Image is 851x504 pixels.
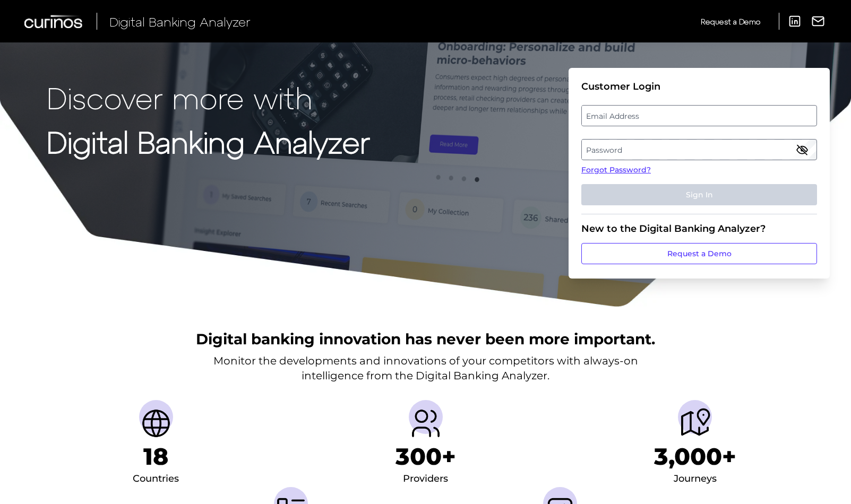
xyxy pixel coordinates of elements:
[581,81,817,92] div: Customer Login
[581,243,817,264] a: Request a Demo
[582,106,816,125] label: Email Address
[409,406,443,440] img: Providers
[701,17,760,26] span: Request a Demo
[109,14,251,29] span: Digital Banking Analyzer
[674,471,717,488] div: Journeys
[213,353,638,383] p: Monitor the developments and innovations of your competitors with always-on intelligence from the...
[196,329,655,349] h2: Digital banking innovation has never been more important.
[581,184,817,205] button: Sign In
[139,406,173,440] img: Countries
[582,140,816,159] label: Password
[678,406,712,440] img: Journeys
[143,442,168,471] h1: 18
[47,124,370,159] strong: Digital Banking Analyzer
[47,81,370,114] p: Discover more with
[581,223,817,234] div: New to the Digital Banking Analyzer?
[133,471,179,488] div: Countries
[24,15,84,28] img: Curinos
[396,442,456,471] h1: 300+
[654,442,736,471] h1: 3,000+
[581,164,817,176] a: Forgot Password?
[403,471,448,488] div: Providers
[701,13,760,30] a: Request a Demo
